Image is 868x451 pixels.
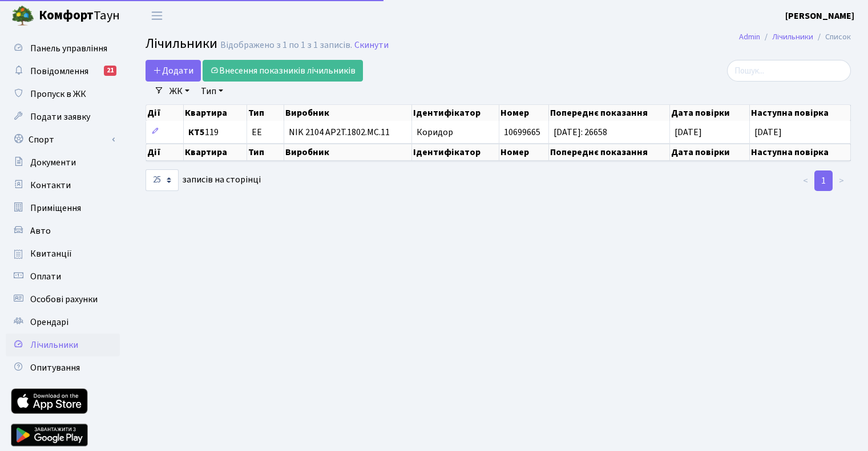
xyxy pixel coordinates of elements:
[146,169,261,191] label: записів на сторінці
[739,31,760,43] a: Admin
[785,10,854,22] b: [PERSON_NAME]
[727,60,851,82] input: Пошук...
[549,105,670,121] th: Попереднє показання
[30,270,61,283] span: Оплати
[6,265,120,288] a: Оплати
[30,202,81,214] span: Приміщення
[554,126,607,139] span: [DATE]: 26658
[30,42,107,55] span: Панель управління
[6,356,120,379] a: Опитування
[6,60,120,83] a: Повідомлення21
[220,40,352,51] div: Відображено з 1 по 1 з 1 записів.
[6,197,120,220] a: Приміщення
[30,65,88,78] span: Повідомлення
[289,128,407,137] span: NIK 2104 AP2T.1802.МС.11
[754,126,782,139] span: [DATE]
[247,105,284,121] th: Тип
[6,288,120,311] a: Особові рахунки
[6,174,120,197] a: Контакти
[499,144,549,161] th: Номер
[104,66,116,76] div: 21
[6,311,120,334] a: Орендарі
[670,105,750,121] th: Дата повірки
[6,220,120,242] a: Авто
[30,156,76,169] span: Документи
[6,128,120,151] a: Спорт
[30,179,71,192] span: Контакти
[39,6,94,25] b: Комфорт
[6,37,120,60] a: Панель управління
[39,6,120,26] span: Таун
[417,126,453,139] span: Коридор
[722,25,868,49] nav: breadcrumb
[412,144,499,161] th: Ідентифікатор
[785,9,854,23] a: [PERSON_NAME]
[146,144,184,161] th: Дії
[252,128,262,137] span: ЕЕ
[549,144,670,161] th: Попереднє показання
[165,82,194,101] a: ЖК
[6,83,120,105] a: Пропуск в ЖК
[30,293,98,306] span: Особові рахунки
[813,31,851,43] li: Список
[6,334,120,356] a: Лічильники
[354,40,389,51] a: Скинути
[30,361,80,374] span: Опитування
[6,151,120,174] a: Документи
[184,105,248,121] th: Квартира
[196,82,228,101] a: Тип
[30,247,72,260] span: Квитанції
[153,64,193,77] span: Додати
[146,34,217,54] span: Лічильники
[247,144,284,161] th: Тип
[499,105,549,121] th: Номер
[11,5,34,27] img: logo.png
[146,105,184,121] th: Дії
[30,88,86,100] span: Пропуск в ЖК
[750,144,851,161] th: Наступна повірка
[146,169,179,191] select: записів на сторінці
[188,126,205,139] b: КТ5
[412,105,499,121] th: Ідентифікатор
[30,316,68,328] span: Орендарі
[203,60,363,82] a: Внесення показників лічильників
[30,225,51,237] span: Авто
[284,144,412,161] th: Виробник
[146,60,201,82] a: Додати
[814,170,833,191] a: 1
[188,128,243,137] span: 119
[30,111,90,123] span: Подати заявку
[675,126,702,139] span: [DATE]
[6,105,120,128] a: Подати заявку
[184,144,248,161] th: Квартира
[6,242,120,265] a: Квитанції
[670,144,750,161] th: Дата повірки
[30,339,78,351] span: Лічильники
[772,31,813,43] a: Лічильники
[750,105,851,121] th: Наступна повірка
[284,105,412,121] th: Виробник
[504,126,540,139] span: 10699665
[143,6,171,25] button: Переключити навігацію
